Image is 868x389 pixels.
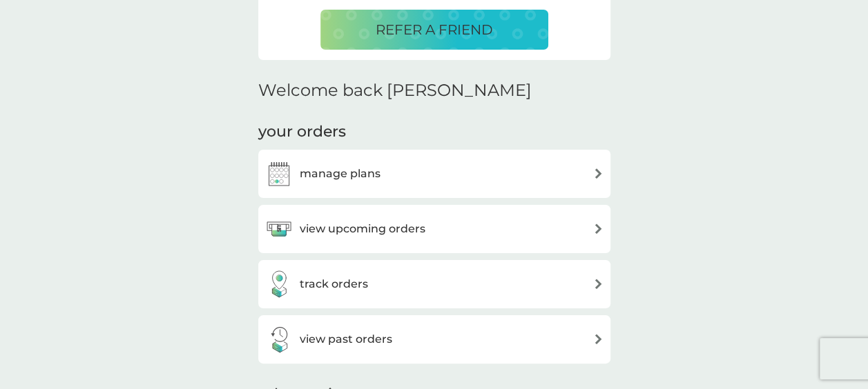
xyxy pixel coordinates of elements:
[300,220,425,238] h3: view upcoming orders
[593,279,604,289] img: arrow right
[300,275,368,293] h3: track orders
[376,19,493,41] p: REFER A FRIEND
[320,10,548,50] button: REFER A FRIEND
[593,334,604,344] img: arrow right
[258,121,346,143] h3: your orders
[258,81,532,101] h2: Welcome back [PERSON_NAME]
[300,330,392,348] h3: view past orders
[300,165,380,183] h3: manage plans
[593,223,604,234] img: arrow right
[593,168,604,179] img: arrow right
